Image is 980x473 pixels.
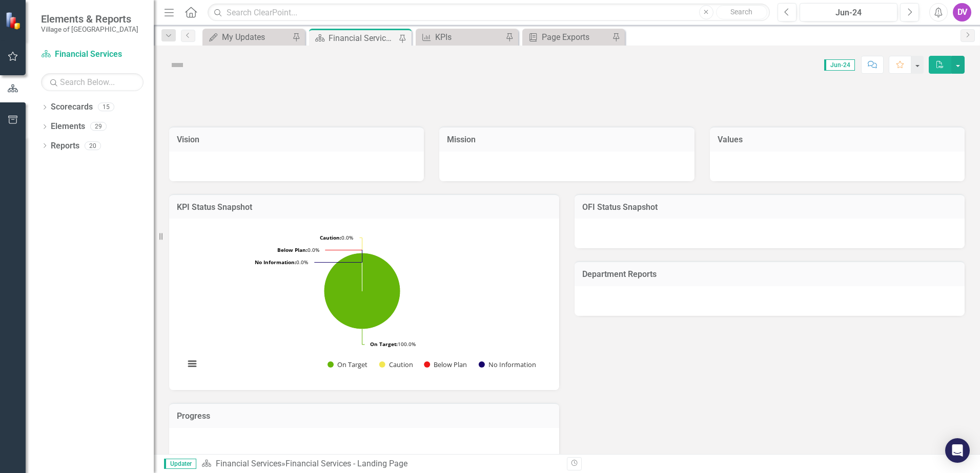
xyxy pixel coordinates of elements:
[582,203,957,212] h3: OFI Status Snapshot
[803,7,894,19] div: Jun-24
[945,438,970,463] div: Open Intercom Messenger
[542,31,609,44] div: Page Exports
[582,270,957,279] h3: Department Reports
[185,357,199,371] button: View chart menu, Chart
[716,5,767,19] button: Search
[51,140,79,152] a: Reports
[370,340,398,348] tspan: On Target:
[277,246,319,253] text: 0.0%
[953,3,971,21] button: DV
[320,234,341,241] tspan: Caution:
[328,360,368,369] button: Show On Target
[51,101,93,113] a: Scorecards
[424,360,467,369] button: Show Below Plan
[177,412,552,421] h3: Progress
[98,103,114,112] div: 15
[90,122,107,131] div: 29
[179,226,545,380] svg: Interactive chart
[800,3,897,21] button: Jun-24
[379,360,413,369] button: Show Caution
[164,459,196,469] span: Updater
[255,259,296,266] tspan: No Information:
[205,31,290,44] a: My Updates
[435,31,503,44] div: KPIs
[718,135,957,144] h3: Values
[285,459,407,468] div: Financial Services - Landing Page
[447,135,686,144] h3: Mission
[41,73,144,91] input: Search Below...
[730,8,752,16] span: Search
[329,32,396,45] div: Financial Services - Landing Page
[177,135,416,144] h3: Vision
[277,246,308,253] tspan: Below Plan:
[85,141,101,150] div: 20
[479,360,536,369] button: Show No Information
[179,226,549,380] div: Chart. Highcharts interactive chart.
[370,340,416,348] text: 100.0%
[324,253,400,329] path: On Target, 11.
[418,31,503,44] a: KPIs
[216,459,281,468] a: Financial Services
[824,59,855,71] span: Jun-24
[201,458,559,470] div: »
[222,31,290,44] div: My Updates
[41,13,138,25] span: Elements & Reports
[41,25,138,33] small: Village of [GEOGRAPHIC_DATA]
[255,259,308,266] text: 0.0%
[5,11,23,29] img: ClearPoint Strategy
[177,203,552,212] h3: KPI Status Snapshot
[41,49,144,60] a: Financial Services
[208,4,770,21] input: Search ClearPoint...
[525,31,609,44] a: Page Exports
[320,234,353,241] text: 0.0%
[169,57,186,73] img: Not Defined
[51,121,85,133] a: Elements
